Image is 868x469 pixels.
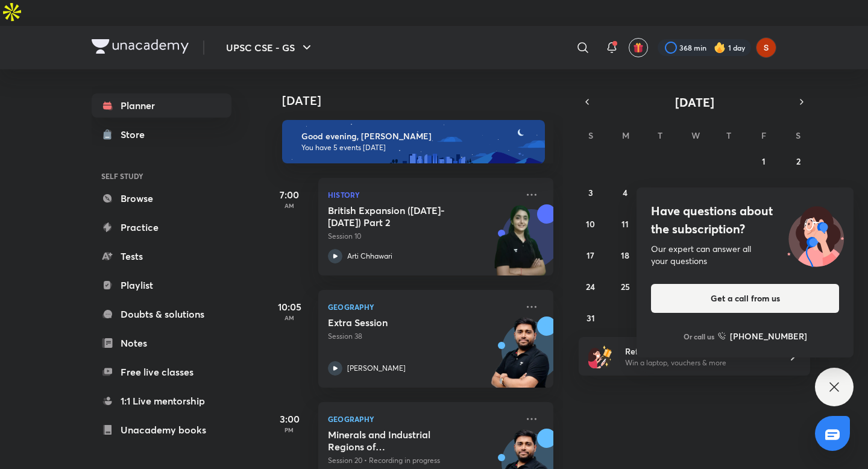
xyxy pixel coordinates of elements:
img: shagun ravish [756,37,776,58]
button: August 24, 2025 [581,277,600,296]
img: unacademy [487,316,553,400]
button: August 9, 2025 [788,183,808,202]
img: unacademy [487,204,553,288]
img: evening [282,120,545,163]
a: [PHONE_NUMBER] [718,330,807,342]
a: Playlist [92,273,231,297]
a: Company Logo [92,39,189,57]
p: AM [265,202,313,209]
button: August 10, 2025 [581,214,600,233]
img: Company Logo [92,39,189,54]
a: Store [92,122,231,146]
abbr: August 5, 2025 [658,187,662,198]
a: Planner [92,93,231,118]
abbr: August 7, 2025 [727,187,731,198]
p: Session 38 [328,331,517,342]
h6: Good evening, [PERSON_NAME] [301,131,534,142]
button: Get a call from us [651,284,839,313]
p: AM [265,314,313,321]
abbr: August 8, 2025 [761,187,766,198]
button: avatar [629,38,648,57]
abbr: August 11, 2025 [621,218,629,230]
abbr: August 25, 2025 [621,281,630,292]
button: [DATE] [596,93,793,110]
button: August 25, 2025 [615,277,635,296]
p: Win a laptop, vouchers & more [625,357,773,368]
h4: [DATE] [282,93,565,108]
abbr: Tuesday [658,130,662,141]
h6: Refer friends [625,345,773,357]
h5: British Expansion (1757- 1857) Part 2 [328,204,478,228]
button: August 5, 2025 [650,183,670,202]
img: streak [714,42,726,54]
p: History [328,187,517,202]
abbr: August 31, 2025 [587,312,595,324]
abbr: August 10, 2025 [586,218,595,230]
h5: 3:00 [265,412,313,426]
img: referral [588,344,612,368]
button: August 6, 2025 [685,183,704,202]
abbr: Monday [622,130,629,141]
button: August 31, 2025 [581,308,600,327]
button: August 8, 2025 [754,183,773,202]
a: 1:1 Live mentorship [92,389,231,413]
a: Browse [92,186,231,210]
h4: Have questions about the subscription? [651,202,839,238]
a: Notes [92,331,231,355]
img: avatar [633,42,644,53]
button: August 4, 2025 [615,183,635,202]
abbr: August 9, 2025 [796,187,800,198]
button: August 18, 2025 [615,245,635,265]
abbr: August 4, 2025 [623,187,627,198]
a: Unacademy books [92,418,231,442]
abbr: August 3, 2025 [588,187,593,198]
h5: 7:00 [265,187,313,202]
p: Or call us [684,331,714,342]
span: [DATE] [675,94,714,110]
button: August 17, 2025 [581,245,600,265]
a: Tests [92,244,231,268]
a: Doubts & solutions [92,302,231,326]
img: ttu_illustration_new.svg [778,202,854,267]
button: August 1, 2025 [754,151,773,171]
p: Session 10 [328,231,517,242]
h5: 10:05 [265,300,313,314]
abbr: Saturday [796,130,800,141]
p: Arti Chhawari [347,251,392,262]
abbr: Thursday [726,130,731,141]
div: Store [121,127,152,142]
abbr: August 6, 2025 [692,187,697,198]
p: Session 20 • Recording in progress [328,455,517,466]
p: You have 5 events [DATE] [301,143,534,153]
div: Our expert can answer all your questions [651,243,839,267]
p: Geography [328,300,517,314]
p: [PERSON_NAME] [347,363,406,374]
p: PM [265,426,313,433]
button: August 11, 2025 [615,214,635,233]
abbr: August 1, 2025 [762,156,766,167]
abbr: August 18, 2025 [621,250,629,261]
abbr: August 2, 2025 [796,156,800,167]
button: August 7, 2025 [719,183,738,202]
h5: Extra Session [328,316,478,329]
a: Practice [92,215,231,239]
abbr: Sunday [588,130,593,141]
h6: [PHONE_NUMBER] [730,330,807,342]
h6: SELF STUDY [92,166,231,186]
abbr: August 24, 2025 [586,281,595,292]
abbr: August 17, 2025 [587,250,594,261]
button: UPSC CSE - GS [219,36,321,60]
button: August 2, 2025 [788,151,808,171]
p: Geography [328,412,517,426]
h5: Minerals and Industrial Regions of India - I [328,429,478,453]
a: Free live classes [92,360,231,384]
abbr: Friday [761,130,766,141]
abbr: Wednesday [691,130,700,141]
button: August 3, 2025 [581,183,600,202]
